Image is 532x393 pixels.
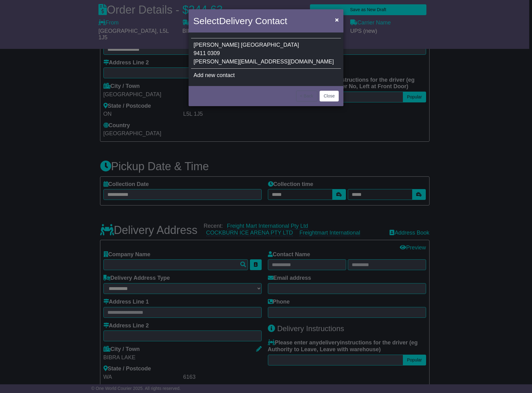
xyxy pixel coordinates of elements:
[194,58,334,65] span: [PERSON_NAME][EMAIL_ADDRESS][DOMAIN_NAME]
[320,91,339,101] button: Close
[219,16,252,26] span: Delivery
[194,50,220,56] span: 9411 0309
[296,91,317,101] button: < Back
[335,16,339,23] span: ×
[193,14,287,28] h4: Select
[255,16,287,26] span: Contact
[241,42,299,48] span: [GEOGRAPHIC_DATA]
[194,72,235,78] span: Add new contact
[332,13,342,26] button: Close
[194,42,239,48] span: [PERSON_NAME]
